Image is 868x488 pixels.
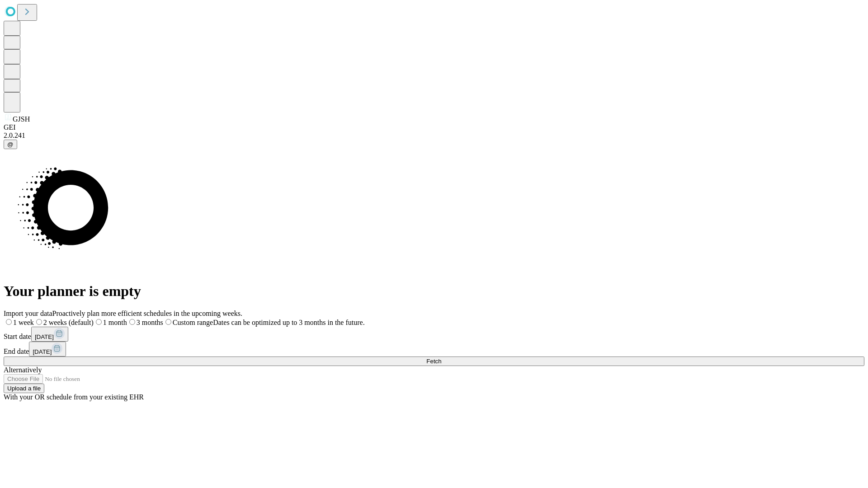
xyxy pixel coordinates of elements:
span: Custom range [173,319,213,326]
span: 3 months [137,319,163,326]
span: Fetch [426,358,441,365]
input: 2 weeks (default) [36,319,42,325]
h1: Your planner is empty [4,283,864,300]
span: 2 weeks (default) [43,319,94,326]
span: [DATE] [33,348,52,355]
div: GEI [4,123,864,131]
span: [DATE] [35,333,54,340]
button: Fetch [4,357,864,366]
button: Upload a file [4,384,44,393]
span: GJSH [13,115,30,123]
button: [DATE] [29,342,66,357]
input: 1 month [96,319,102,325]
span: @ [7,141,14,148]
input: 3 months [129,319,135,325]
input: 1 week [6,319,12,325]
div: End date [4,342,864,357]
input: Custom rangeDates can be optimized up to 3 months in the future. [165,319,171,325]
div: 2.0.241 [4,131,864,140]
span: Dates can be optimized up to 3 months in the future. [213,319,364,326]
span: 1 month [103,319,127,326]
button: @ [4,140,17,149]
button: [DATE] [31,327,68,342]
span: Import your data [4,310,52,317]
span: Proactively plan more efficient schedules in the upcoming weeks. [52,310,242,317]
div: Start date [4,327,864,342]
span: 1 week [13,319,34,326]
span: Alternatively [4,366,42,374]
span: With your OR schedule from your existing EHR [4,393,144,401]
